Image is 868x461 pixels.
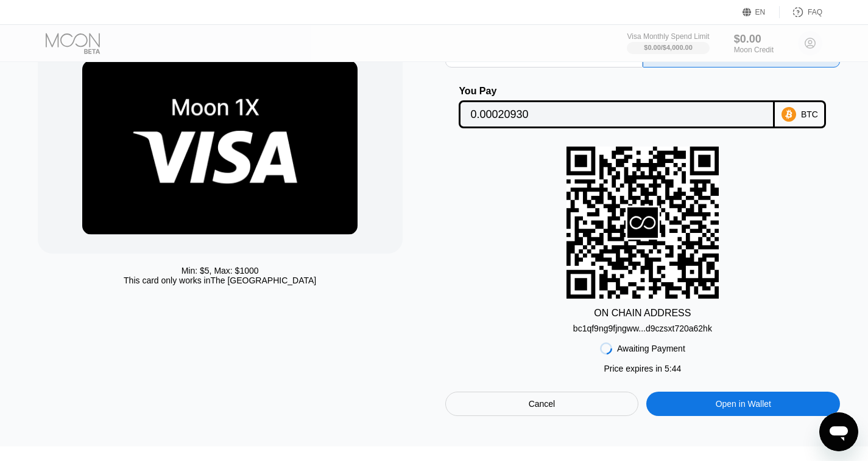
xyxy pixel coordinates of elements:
div: bc1qf9ng9fjngww...d9czsxt720a62hk [573,319,712,333]
div: Visa Monthly Spend Limit [627,32,709,41]
div: Cancel [529,398,556,409]
div: EN [743,6,780,18]
div: Min: $ 5 , Max: $ 1000 [182,266,259,276]
div: BTC [801,109,818,119]
div: Visa Monthly Spend Limit$0.00/$4,000.00 [627,32,709,54]
div: ON CHAIN ADDRESS [594,308,691,319]
div: Open in Wallet [716,398,771,409]
div: You Pay [459,86,775,97]
div: bc1qf9ng9fjngww...d9czsxt720a62hk [573,324,712,333]
div: Price expires in [604,364,681,373]
iframe: Button to launch messaging window [819,412,858,451]
div: Cancel [445,392,639,416]
div: EN [755,8,766,16]
div: Open in Wallet [646,392,840,416]
span: 5 : 44 [665,364,681,373]
div: You PayBTC [445,86,841,128]
div: FAQ [780,6,822,18]
div: $0.00 / $4,000.00 [644,44,693,51]
div: FAQ [808,8,822,16]
div: This card only works in The [GEOGRAPHIC_DATA] [124,276,316,285]
div: Awaiting Payment [617,344,685,353]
